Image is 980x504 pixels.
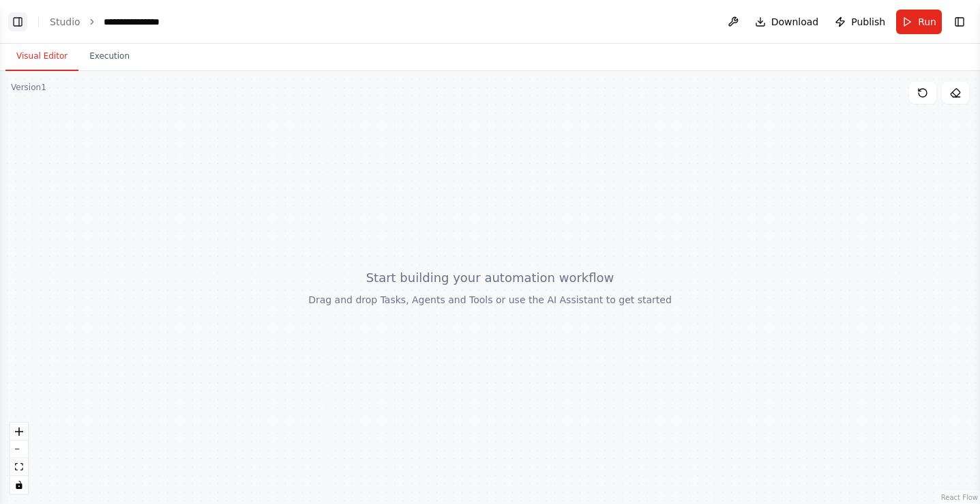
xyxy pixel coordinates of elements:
[10,423,28,494] div: React Flow controls
[749,10,825,34] button: Download
[10,476,28,494] button: toggle interactivity
[78,42,140,71] button: Execution
[50,15,174,29] nav: breadcrumb
[829,10,891,34] button: Publish
[8,12,27,31] button: Show left sidebar
[771,15,819,29] span: Download
[10,440,28,458] button: zoom out
[851,15,885,29] span: Publish
[10,423,28,440] button: zoom in
[950,12,969,31] button: Show right sidebar
[896,10,942,34] button: Run
[918,15,936,29] span: Run
[10,458,28,476] button: fit view
[941,494,978,501] a: React Flow attribution
[11,82,46,93] div: Version 1
[5,42,78,71] button: Visual Editor
[50,16,80,27] a: Studio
